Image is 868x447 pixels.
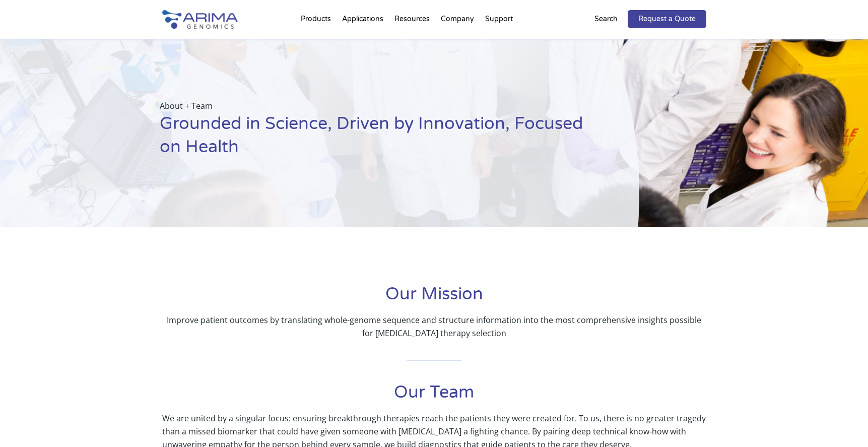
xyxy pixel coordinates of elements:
[162,10,238,29] img: Arima-Genomics-logo
[162,283,706,313] h1: Our Mission
[162,381,706,412] h1: Our Team
[628,10,706,28] a: Request a Quote
[594,13,618,26] p: Search
[160,112,588,166] h1: Grounded in Science, Driven by Innovation, Focused on Health
[162,313,706,340] p: Improve patient outcomes by translating whole-genome sequence and structure information into the ...
[160,99,588,112] p: About + Team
